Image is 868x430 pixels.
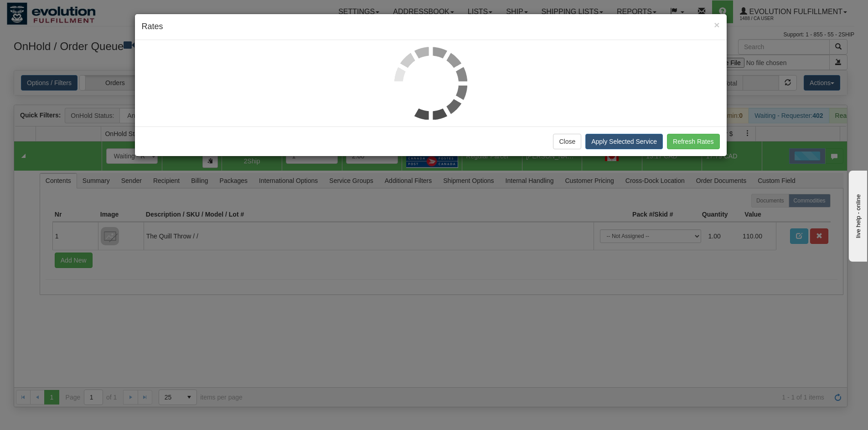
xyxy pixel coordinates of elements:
[7,8,84,15] div: live help - online
[847,168,867,261] iframe: chat widget
[394,47,467,120] img: loader.gif
[553,134,581,149] button: Close
[667,134,719,149] button: Refresh Rates
[714,20,719,30] span: ×
[142,21,720,33] h4: Rates
[714,20,719,30] button: Close
[585,134,663,149] button: Apply Selected Service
